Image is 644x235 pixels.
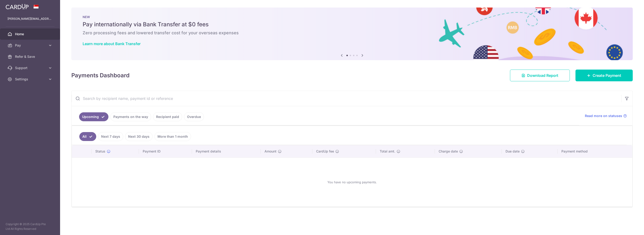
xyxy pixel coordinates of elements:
[585,114,622,118] span: Read more on statuses
[154,132,191,141] a: More than 1 month
[15,32,46,36] span: Home
[15,54,46,59] span: Refer & Save
[139,145,192,157] th: Payment ID
[316,149,334,154] span: CardUp fee
[15,43,46,48] span: Pay
[510,70,570,81] a: Download Report
[83,41,141,46] a: Learn more about Bank Transfer
[527,73,558,78] span: Download Report
[79,112,108,121] a: Upcoming
[98,132,123,141] a: Next 7 days
[575,70,633,81] a: Create Payment
[110,112,151,121] a: Payments on the way
[506,149,520,154] span: Due date
[83,21,621,28] h5: Pay internationally via Bank Transfer at $0 fees
[71,71,130,80] h4: Payments Dashboard
[184,112,204,121] a: Overdue
[153,112,182,121] a: Recipient paid
[264,149,276,154] span: Amount
[95,149,105,154] span: Status
[15,66,46,70] span: Support
[558,145,632,157] th: Payment method
[71,8,633,60] img: Bank transfer banner
[593,73,621,78] span: Create Payment
[77,161,627,203] div: You have no upcoming payments.
[83,30,621,36] h6: Zero processing fees and lowered transfer cost for your overseas expenses
[585,114,627,118] a: Read more on statuses
[125,132,153,141] a: Next 30 days
[380,149,395,154] span: Total amt.
[6,4,29,9] img: CardUp
[72,91,621,106] input: Search by recipient name, payment id or reference
[192,145,261,157] th: Payment details
[439,149,458,154] span: Charge date
[83,15,621,19] p: NEW
[8,16,53,21] p: [PERSON_NAME][EMAIL_ADDRESS][DOMAIN_NAME]
[79,132,96,141] a: All
[15,77,46,82] span: Settings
